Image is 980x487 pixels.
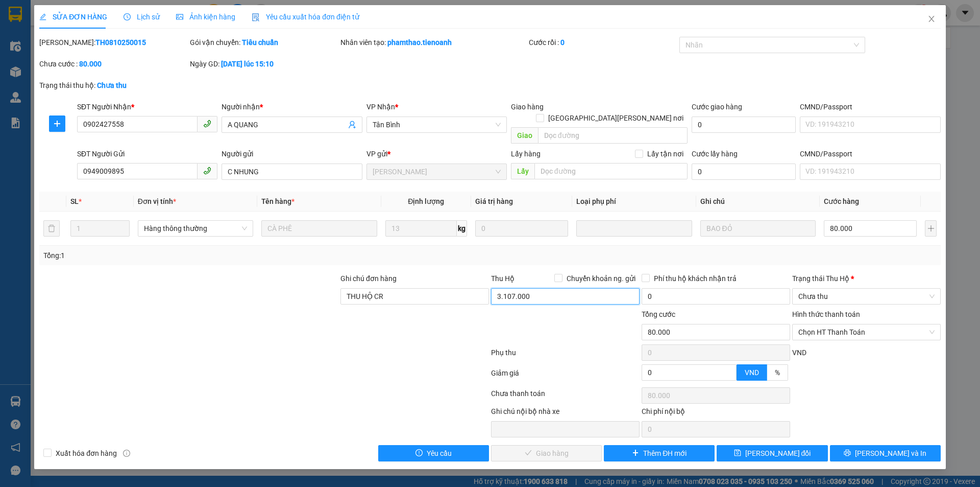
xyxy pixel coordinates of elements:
div: Người gửi [222,148,362,159]
span: Giao [511,127,538,144]
span: Chuyển khoản ng. gửi [562,273,640,284]
b: Tiêu chuẩn [242,38,278,47]
input: 0 [475,220,568,237]
span: phone [203,120,211,128]
div: [PERSON_NAME]: [39,37,188,48]
span: Giá trị hàng [475,197,513,205]
button: Close [917,5,946,34]
span: phone [203,167,211,175]
button: exclamation-circleYêu cầu [378,445,489,461]
span: Chưa thu [798,289,935,304]
input: Cước lấy hàng [692,164,796,180]
span: Định lượng [408,197,444,205]
span: Giao hàng [511,103,544,111]
span: [PERSON_NAME] đổi [745,448,811,459]
input: Ghi Chú [700,220,816,237]
span: Tên hàng [261,197,295,205]
span: Lấy tận nơi [643,148,688,159]
span: Phí thu hộ khách nhận trả [650,273,741,284]
div: Ngày GD: [190,58,338,69]
label: Ghi chú đơn hàng [340,274,397,283]
span: plus [632,449,639,457]
span: Thu Hộ [491,274,514,283]
button: checkGiao hàng [491,445,602,461]
button: plusThêm ĐH mới [604,445,715,461]
button: plus [49,115,65,132]
span: Lấy hàng [511,150,541,158]
span: user-add [348,121,356,129]
div: Chưa cước : [39,58,188,69]
span: VND [745,368,759,377]
span: Đơn vị tính [138,197,176,205]
th: Ghi chú [696,192,820,212]
div: CMND/Passport [800,101,940,112]
div: Phụ thu [490,347,641,365]
span: info-circle [123,450,130,457]
div: Ghi chú nội bộ nhà xe [491,406,640,421]
div: CMND/Passport [800,148,940,159]
input: VD: Bàn, Ghế [261,220,377,237]
span: SL [70,197,79,205]
label: Cước lấy hàng [692,150,738,158]
span: SỬA ĐƠN HÀNG [39,13,107,21]
span: Lấy [511,163,534,179]
div: Gói vận chuyển: [190,37,338,48]
span: Tổng cước [642,310,675,318]
button: plus [925,220,936,237]
span: printer [844,449,851,457]
b: phamthao.tienoanh [387,38,452,47]
div: Cước rồi : [529,37,677,48]
span: kg [457,220,467,237]
span: VP Nhận [366,103,395,111]
span: Cư Kuin [373,164,501,179]
div: SĐT Người Nhận [77,101,217,112]
span: Ảnh kiện hàng [176,13,235,21]
div: Trạng thái thu hộ: [39,80,226,91]
span: save [734,449,741,457]
button: save[PERSON_NAME] đổi [717,445,827,461]
span: [PERSON_NAME] và In [855,448,926,459]
button: delete [43,220,60,237]
th: Loại phụ phí [572,192,696,212]
div: SĐT Người Gửi [77,148,217,159]
div: Nhân viên tạo: [340,37,527,48]
div: Người nhận [222,101,362,112]
span: exclamation-circle [415,449,423,457]
span: Thêm ĐH mới [643,448,687,459]
b: [DATE] lúc 15:10 [221,60,274,68]
div: Tổng: 1 [43,250,378,261]
div: Chi phí nội bộ [642,406,790,421]
div: Trạng thái Thu Hộ [792,273,941,284]
img: icon [252,13,260,21]
label: Cước giao hàng [692,103,742,111]
span: Xuất hóa đơn hàng [52,448,121,459]
b: 0 [560,38,565,47]
label: Hình thức thanh toán [792,310,860,318]
input: Ghi chú đơn hàng [340,288,489,305]
span: % [775,368,780,377]
input: Dọc đường [534,163,688,179]
span: picture [176,13,183,20]
span: [GEOGRAPHIC_DATA][PERSON_NAME] nơi [544,112,688,124]
span: Yêu cầu [427,448,452,459]
span: VND [792,349,806,357]
span: Lịch sử [124,13,160,21]
span: Tân Bình [373,117,501,132]
b: 80.000 [79,60,102,68]
div: VP gửi [366,148,507,159]
span: Chọn HT Thanh Toán [798,324,935,340]
div: Giảm giá [490,367,641,385]
span: Hàng thông thường [144,221,247,236]
button: printer[PERSON_NAME] và In [830,445,941,461]
span: close [927,15,936,23]
b: Chưa thu [97,81,127,89]
span: Cước hàng [824,197,859,205]
div: Chưa thanh toán [490,388,641,406]
input: Dọc đường [538,127,688,144]
input: Cước giao hàng [692,117,796,133]
b: TH0810250015 [95,38,146,47]
span: clock-circle [124,13,131,20]
span: plus [50,120,65,128]
span: Yêu cầu xuất hóa đơn điện tử [252,13,359,21]
span: edit [39,13,46,20]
